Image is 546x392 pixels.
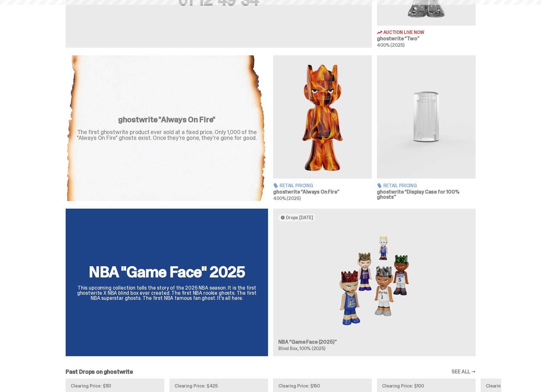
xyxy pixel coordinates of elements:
span: 100% (2025) [299,346,325,351]
span: Auction Live Now [383,30,424,35]
h3: ghostwrite “Always On Fire” [273,189,372,195]
span: Retail Pricing [383,183,417,188]
p: This upcoming collection tells the story of the 2025 NBA season. It is the first ghostwrite X NBA... [73,285,260,301]
span: Drops [DATE] [286,215,313,220]
img: Display Case for 100% ghosts [377,55,476,179]
p: Clearing Price: $151 [71,384,159,388]
span: 400% (2025) [273,196,300,201]
h2: NBA "Game Face" 2025 [73,264,260,280]
p: Clearing Price: $100 [382,384,470,388]
a: Display Case for 100% ghosts Retail Pricing [377,55,476,201]
a: Always On Fire Retail Pricing [273,55,372,201]
span: 400% (2025) [377,42,404,48]
h3: ghostwrite “Display Case for 100% ghosts” [377,189,476,200]
p: Clearing Price: $150 [278,384,367,388]
img: Game Face (2025) [278,227,470,335]
h2: Past Drops on ghostwrite [66,369,133,375]
img: Always On Fire [273,55,372,179]
h3: NBA “Game Face (2025)” [278,340,470,345]
p: Clearing Price: $425 [175,384,263,388]
a: SEE ALL → [452,369,476,374]
span: Blind Box, [278,346,299,351]
h4: ghostwrite "Always On Fire" [73,116,260,124]
div: The first ghostwrite product ever sold at a fixed price. Only 1,000 of the "Always On Fire" ghost... [73,129,260,141]
h3: ghostwrite “Two” [377,36,476,41]
span: Retail Pricing [280,183,313,188]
